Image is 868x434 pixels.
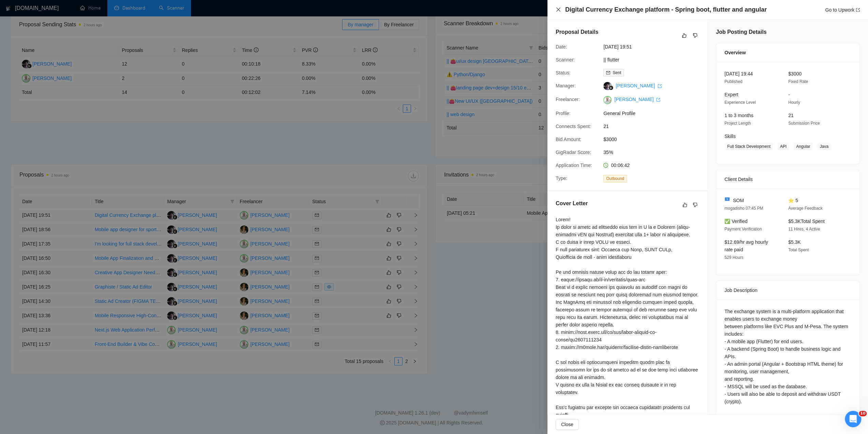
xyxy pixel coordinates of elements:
span: 11 Hires, 4 Active [788,227,820,232]
a: Go to Upworkexport [825,7,860,13]
h5: Proposal Details [556,28,598,36]
span: [DATE] 19:51 [603,43,706,51]
span: ✅ Verified [724,219,748,224]
span: Profile: [556,111,571,116]
span: Project Length [724,121,751,126]
span: 35% [603,149,706,156]
span: $5.3K Total Spent [788,219,825,224]
span: Full Stack Development [724,143,773,150]
button: Close [556,419,579,430]
span: export [658,84,662,88]
span: - [788,92,790,97]
span: clock-circle [603,163,608,168]
span: API [777,143,789,150]
img: 🇸🇴 [725,197,730,201]
button: like [681,201,689,209]
span: [DATE] 19:44 [724,71,753,76]
span: export [856,8,860,12]
span: ⭐ 5 [788,198,798,203]
span: Scanner: [556,57,575,62]
span: like [682,202,687,208]
h5: Job Posting Details [716,28,766,36]
button: dislike [691,201,699,209]
a: [PERSON_NAME] export [616,83,662,88]
h5: Cover Letter [556,199,588,208]
span: Status: [556,70,571,75]
span: 21 [788,113,794,118]
span: $12.69/hr avg hourly rate paid [724,239,768,252]
span: Submission Price [788,121,820,126]
div: The exchange system is a multi-platform application that enables users to exchange money between ... [724,308,851,405]
img: c1Ri93TPjpDgnORHfyF7NrLb8fYoPQFU56IwB7oeS2rJUIDibD9JQxtKB7mVfv0KYQ [603,96,612,104]
span: Experience Level [724,100,756,105]
span: 529 Hours [724,255,743,260]
button: dislike [691,31,699,40]
span: Java [817,143,831,150]
span: Close [561,421,573,428]
a: || flutter [603,57,619,62]
span: Overview [724,49,746,56]
h4: Digital Currency Exchange platform - Spring boot, flutter and angular [565,5,767,14]
span: close [556,7,561,12]
span: 10 [859,411,867,416]
span: Average Feedback [788,206,823,211]
span: 21 [603,123,706,130]
span: Application Time: [556,163,592,168]
span: Type: [556,176,567,181]
span: $3000 [603,136,706,143]
img: gigradar-bm.png [608,85,613,90]
span: mogadisho 07:45 PM [724,206,763,211]
span: Manager: [556,83,576,88]
span: Freelancer: [556,97,580,102]
div: Job Description [724,281,851,299]
span: Total Spent [788,248,809,252]
span: dislike [693,33,697,38]
span: Outbound [603,175,627,182]
span: Connects Spent: [556,124,591,129]
button: Close [556,7,561,13]
span: Angular [793,143,813,150]
span: 00:06:42 [611,163,630,168]
span: $3000 [788,71,801,76]
span: 1 to 3 months [724,113,753,118]
span: General Profile [603,110,706,117]
span: like [682,33,687,38]
span: dislike [693,202,697,208]
span: export [656,98,660,102]
span: $5.3K [788,239,801,245]
a: [PERSON_NAME] export [614,97,660,102]
span: GigRadar Score: [556,150,591,155]
span: Fixed Rate [788,79,808,84]
button: like [680,31,688,40]
div: Client Details [724,170,851,188]
span: Payment Verification [724,227,762,232]
span: SOM [733,197,744,204]
span: Expert [724,92,738,97]
span: Hourly [788,100,800,105]
span: Date: [556,44,567,50]
iframe: Intercom live chat [845,411,861,427]
span: mail [606,71,610,75]
span: Published [724,79,742,84]
span: Skills [724,134,736,139]
span: Bid Amount: [556,137,582,142]
span: Sent [613,70,621,75]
